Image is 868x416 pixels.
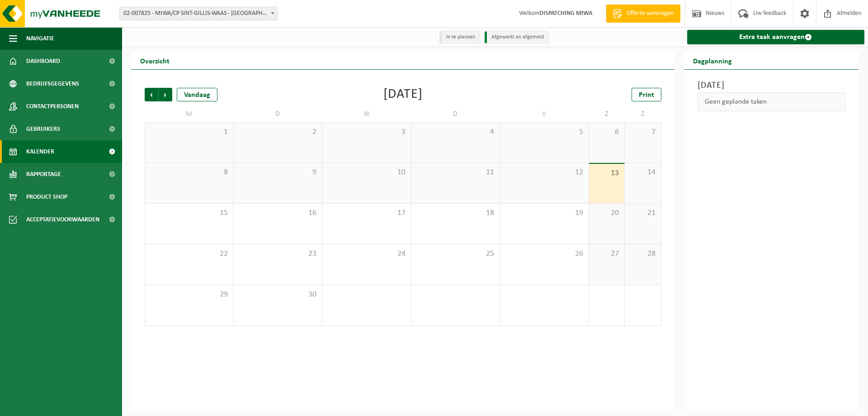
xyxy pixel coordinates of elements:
[589,106,625,122] td: Z
[238,208,318,218] span: 16
[26,208,99,231] span: Acceptatievoorwaarden
[383,88,423,101] div: [DATE]
[327,208,406,218] span: 17
[150,167,229,177] span: 8
[698,79,846,92] h3: [DATE]
[687,30,865,44] a: Extra taak aanvragen
[485,31,549,43] li: Afgewerkt en afgemeld
[416,249,495,259] span: 25
[238,167,318,177] span: 9
[238,290,318,300] span: 30
[594,249,620,259] span: 27
[539,10,592,17] strong: DISPATCHING MIWA
[416,167,495,177] span: 11
[594,208,620,218] span: 20
[238,249,318,259] span: 23
[327,249,406,259] span: 24
[150,208,229,218] span: 15
[26,118,60,140] span: Gebruikers
[639,91,654,99] span: Print
[177,88,217,101] div: Vandaag
[624,9,676,18] span: Offerte aanvragen
[505,167,584,177] span: 12
[322,106,411,122] td: W
[594,127,620,137] span: 6
[629,167,656,177] span: 14
[505,127,584,137] span: 5
[505,208,584,218] span: 19
[234,106,323,122] td: D
[26,95,79,118] span: Contactpersonen
[416,208,495,218] span: 18
[159,88,172,101] span: Volgende
[26,140,54,163] span: Kalender
[26,72,79,95] span: Bedrijfsgegevens
[439,31,480,43] li: In te plannen
[150,290,229,300] span: 29
[26,186,67,208] span: Product Shop
[327,127,406,137] span: 3
[150,127,229,137] span: 1
[606,5,680,23] a: Offerte aanvragen
[145,106,234,122] td: M
[26,27,54,50] span: Navigatie
[594,168,620,178] span: 13
[238,127,318,137] span: 2
[684,52,741,69] h2: Dagplanning
[120,7,277,20] span: 02-007825 - MIWA/CP SINT-GILLIS-WAAS - SINT-GILLIS-WAAS
[411,106,500,122] td: D
[131,52,179,69] h2: Overzicht
[416,127,495,137] span: 4
[505,249,584,259] span: 26
[500,106,589,122] td: V
[327,167,406,177] span: 10
[150,249,229,259] span: 22
[632,88,661,101] a: Print
[629,127,656,137] span: 7
[629,249,656,259] span: 28
[26,163,61,186] span: Rapportage
[698,92,846,111] div: Geen geplande taken
[629,208,656,218] span: 21
[625,106,661,122] td: Z
[145,88,158,101] span: Vorige
[26,50,60,72] span: Dashboard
